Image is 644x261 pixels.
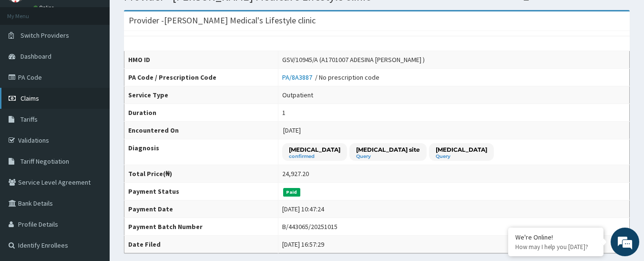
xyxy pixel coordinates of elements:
span: Claims [20,94,39,103]
div: [DATE] 10:47:24 [282,204,324,214]
a: Online [33,4,56,11]
div: [DATE] 16:57:29 [282,240,324,249]
th: Duration [124,104,278,122]
span: Tariff Negotiation [20,157,69,166]
span: Dashboard [20,52,51,61]
small: Query [356,154,420,159]
th: PA Code / Prescription Code [124,69,278,86]
p: [MEDICAL_DATA] site [356,146,420,154]
div: Chat with us now [50,53,160,66]
p: [MEDICAL_DATA] [436,146,487,154]
th: Diagnosis [124,139,278,165]
th: Service Type [124,86,278,104]
div: GSV/10945/A (A1701007 ADESINA [PERSON_NAME] ) [282,55,425,64]
span: We're online! [55,73,132,169]
span: [DATE] [283,126,301,135]
span: Switch Providers [20,31,69,40]
div: B/443065/20251015 [282,222,337,231]
div: 1 [282,108,286,117]
th: HMO ID [124,51,278,69]
div: Outpatient [282,90,313,100]
span: Paid [283,188,300,197]
small: Query [436,154,487,159]
th: Date Filed [124,236,278,253]
th: Encountered On [124,122,278,139]
div: We're Online! [515,233,596,241]
p: [MEDICAL_DATA] [289,146,340,154]
div: 24,927.20 [282,169,309,178]
small: confirmed [289,154,340,159]
th: Payment Date [124,200,278,218]
div: Minimize live chat window [156,5,179,28]
img: d_794563401_company_1708531726252_794563401 [18,48,39,72]
p: How may I help you today? [515,243,596,251]
th: Payment Status [124,183,278,200]
textarea: Type your message and hit 'Enter' [5,166,182,199]
div: / No prescription code [282,73,379,82]
h3: Provider - [PERSON_NAME] Medical's Lifestyle clinic [129,16,316,25]
th: Payment Batch Number [124,218,278,236]
span: Tariffs [20,115,38,124]
th: Total Price(₦) [124,165,278,183]
a: PA/8A3887 [282,73,315,82]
